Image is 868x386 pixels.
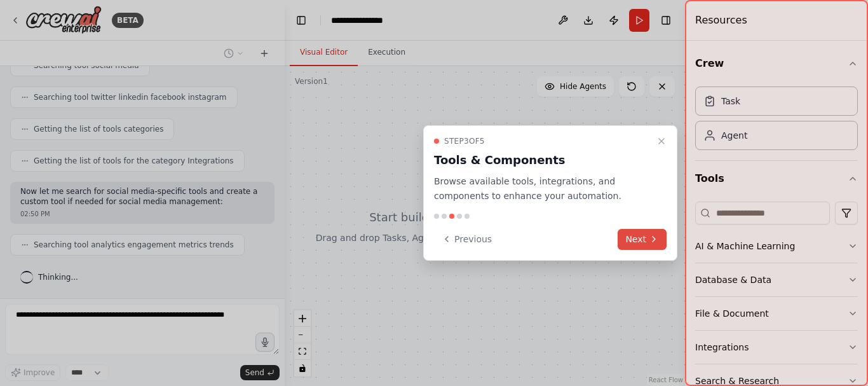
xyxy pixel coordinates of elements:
button: Close walkthrough [654,134,669,149]
button: Next [618,229,667,250]
button: Hide left sidebar [292,11,310,29]
h3: Tools & Components [434,151,651,169]
span: Step 3 of 5 [444,136,485,146]
button: Previous [434,229,499,250]
p: Browse available tools, integrations, and components to enhance your automation. [434,174,651,203]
